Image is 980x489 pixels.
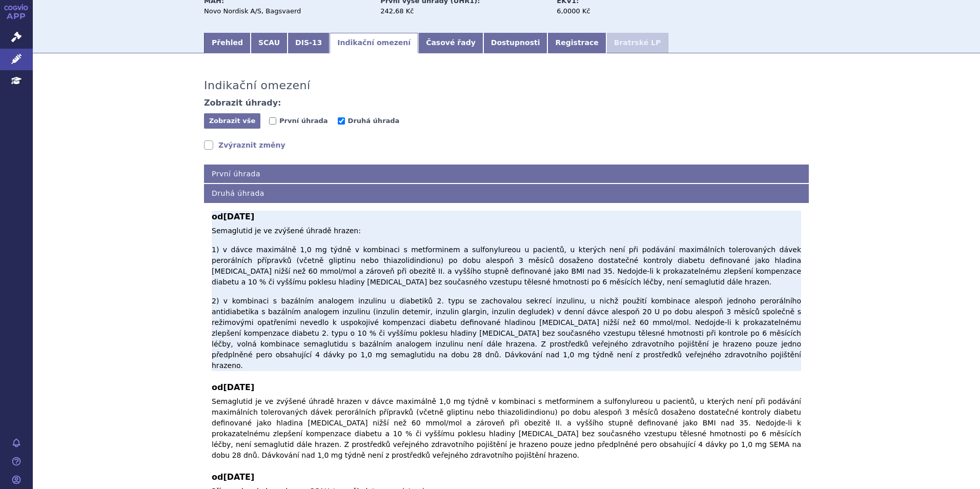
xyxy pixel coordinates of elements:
[338,117,345,125] input: Druhá úhrada
[212,226,801,371] p: Semaglutid je ve zvýšené úhradě hrazen: 1) v dávce maximálně 1,0 mg týdně v kombinaci s metformin...
[204,79,311,92] h3: Indikační omezení
[212,211,801,223] b: od
[212,471,801,483] b: od
[204,165,809,184] h4: První úhrada
[204,33,251,53] a: Přehled
[279,117,328,125] span: První úhrada
[223,382,254,392] span: [DATE]
[223,472,254,482] span: [DATE]
[204,113,260,129] button: Zobrazit vše
[204,98,281,108] h4: Zobrazit úhrady:
[212,396,801,461] p: Semaglutid je ve zvýšené úhradě hrazen v dávce maximálně 1,0 mg týdně v kombinaci s metforminem a...
[212,381,801,394] b: od
[418,33,483,53] a: Časové řady
[557,7,672,16] div: 6,0000 Kč
[547,33,606,53] a: Registrace
[204,7,371,16] div: Novo Nordisk A/S, Bagsvaerd
[204,184,809,203] h4: Druhá úhrada
[269,117,276,125] input: První úhrada
[348,117,400,125] span: Druhá úhrada
[380,7,547,16] div: 242,68 Kč
[223,212,254,221] span: [DATE]
[288,33,330,53] a: DIS-13
[483,33,548,53] a: Dostupnosti
[330,33,418,53] a: Indikační omezení
[209,117,256,125] span: Zobrazit vše
[251,33,288,53] a: SCAU
[204,140,285,150] a: Zvýraznit změny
